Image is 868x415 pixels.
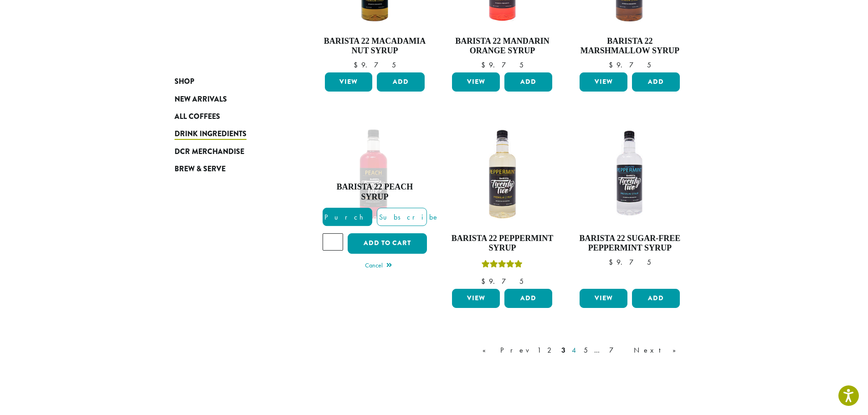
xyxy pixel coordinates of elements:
span: Shop [175,76,194,87]
h4: Barista 22 Peach Syrup [323,182,427,202]
a: Drink Ingredients [175,125,284,143]
h4: Barista 22 Peppermint Syrup [450,234,555,253]
a: View [452,289,500,308]
a: 7 [607,345,629,356]
span: New Arrivals [175,94,227,105]
span: $ [609,257,616,267]
h4: Barista 22 Marshmallow Syrup [577,36,682,56]
a: Barista 22 Peppermint SyrupRated 5.00 out of 5 $9.75 [450,122,555,285]
span: DCR Merchandise [175,146,244,158]
span: $ [609,60,616,70]
a: 4 [570,345,579,356]
a: View [580,289,627,308]
span: Subscribe [377,212,439,222]
a: View [325,72,373,92]
a: 1 [535,345,543,356]
a: View [580,72,627,92]
a: DCR Merchandise [175,143,284,160]
bdi: 9.75 [354,60,396,70]
span: All Coffees [175,111,220,123]
bdi: 9.75 [481,60,524,70]
a: View [452,72,500,92]
a: New Arrivals [175,90,284,108]
bdi: 9.75 [609,257,651,267]
a: … [592,345,605,356]
a: Next » [632,345,684,356]
button: Add [632,72,680,92]
h4: Barista 22 Sugar-Free Peppermint Syrup [577,234,682,253]
span: $ [354,60,361,70]
div: Rated 5.00 out of 5 [482,259,523,272]
a: 5 [582,345,590,356]
span: $ [481,60,489,70]
a: Shop [175,73,284,90]
a: 3 [560,345,567,356]
button: Add to cart [348,233,427,254]
a: « Prev [481,345,533,356]
a: Brew & Serve [175,160,284,178]
button: Add [504,289,552,308]
span: Drink Ingredients [175,128,247,140]
span: Purchase [323,212,400,222]
span: $ [481,277,489,286]
h4: Barista 22 Mandarin Orange Syrup [450,36,555,56]
button: Add [632,289,680,308]
span: Brew & Serve [175,164,226,175]
bdi: 9.75 [481,277,524,286]
a: Cancel [365,260,392,272]
button: Add [504,72,552,92]
a: Barista 22 Sugar-Free Peppermint Syrup $9.75 [577,122,682,285]
img: SF-PEPPERMINT-300x300.png [577,122,682,226]
h4: Barista 22 Macadamia Nut Syrup [323,36,427,56]
bdi: 9.75 [609,60,651,70]
input: Product quantity [323,233,344,251]
img: PEPPERMINT-300x300.png [450,122,555,226]
button: Add [377,72,425,92]
a: All Coffees [175,108,284,125]
a: 2 [545,345,557,356]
